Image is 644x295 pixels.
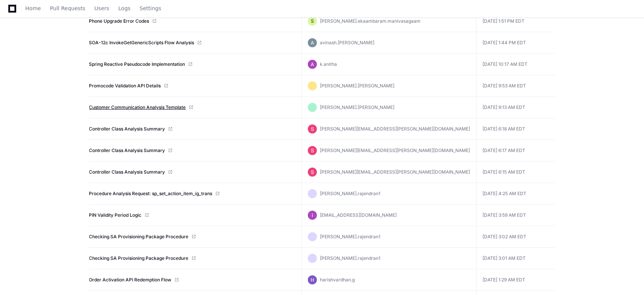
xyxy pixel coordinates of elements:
[89,61,185,67] a: Spring Reactive Pseudocode Implementation
[308,168,317,177] img: ACg8ocLUMHYt3dLOdfz2Ao8str9WcW5aE2M1moJrXbXw8UU3xyi8UQ=s96-c
[476,205,555,226] td: [DATE] 3:59 AM EDT
[476,32,555,54] td: [DATE] 1:44 PM EDT
[320,212,397,218] span: [EMAIL_ADDRESS][DOMAIN_NAME]
[89,191,213,197] a: Procedure Analysis Request: sp_set_action_item_ig_trans
[320,40,374,45] span: avinash.[PERSON_NAME]
[89,18,149,24] a: Phone Upgrade Error Codes
[25,6,41,11] span: Home
[320,234,380,239] span: [PERSON_NAME].rajendran1
[89,212,142,218] a: PIN Validity Period Logic
[476,183,555,205] td: [DATE] 4:25 AM EDT
[320,169,470,175] span: [PERSON_NAME][EMAIL_ADDRESS][PERSON_NAME][DOMAIN_NAME]
[320,147,470,153] span: [PERSON_NAME][EMAIL_ADDRESS][PERSON_NAME][DOMAIN_NAME]
[89,277,172,283] a: Order Activation API Redemption Flow
[320,104,394,110] span: [PERSON_NAME].[PERSON_NAME]
[89,40,194,46] a: SOA-12c InvokeGetGenericScripts Flow Analysis
[476,54,555,75] td: [DATE] 10:17 AM EDT
[320,255,380,261] span: [PERSON_NAME].rajendran1
[476,118,555,140] td: [DATE] 6:18 AM EDT
[89,234,189,240] a: Checking SA Provisioning Package Procedure
[95,6,109,11] span: Users
[118,6,130,11] span: Logs
[89,255,189,261] a: Checking SA Provisioning Package Procedure
[476,140,555,161] td: [DATE] 6:17 AM EDT
[476,226,555,248] td: [DATE] 3:02 AM EDT
[308,211,317,220] img: ACg8ocK06T5W5ieIBhCCM0tfyQNGGH5PDXS7xz9geUINmv1x5Pp94A=s96-c
[311,18,314,24] h1: S
[320,126,470,132] span: [PERSON_NAME][EMAIL_ADDRESS][PERSON_NAME][DOMAIN_NAME]
[50,6,85,11] span: Pull Requests
[320,277,355,283] span: harishvardhan.g
[476,269,555,291] td: [DATE] 1:29 AM EDT
[320,191,380,196] span: [PERSON_NAME].rajendran1
[308,124,317,134] img: ACg8ocLUMHYt3dLOdfz2Ao8str9WcW5aE2M1moJrXbXw8UU3xyi8UQ=s96-c
[476,161,555,183] td: [DATE] 6:15 AM EDT
[308,146,317,155] img: ACg8ocLUMHYt3dLOdfz2Ao8str9WcW5aE2M1moJrXbXw8UU3xyi8UQ=s96-c
[476,11,555,32] td: [DATE] 1:51 PM EDT
[89,126,165,132] a: Controller Class Analysis Summary
[476,75,555,97] td: [DATE] 9:53 AM EDT
[140,6,161,11] span: Settings
[89,104,186,110] a: Customer Communication Analysis Template
[320,61,337,67] span: k.anitha
[308,60,317,69] img: ACg8ocKGBNQ52QSK5jfzVjWMyfslDwz9pWz-hnaw9gZSdrKQv8TeKQ=s96-c
[476,248,555,269] td: [DATE] 3:01 AM EDT
[320,83,394,88] span: [PERSON_NAME].[PERSON_NAME]
[89,147,165,154] a: Controller Class Analysis Summary
[89,169,165,175] a: Controller Class Analysis Summary
[89,83,161,89] a: Promocode Validation API Details
[476,97,555,118] td: [DATE] 9:13 AM EDT
[308,275,317,284] img: ACg8ocLP8oxJ0EN4w4jw_aoblMRvhB2iYSmTUC3XeFbT4sYd1xVnxg=s96-c
[320,18,421,24] span: [PERSON_NAME].ekaambaram.manivasagaam
[308,38,317,47] img: ACg8ocJEWetl5zF63DM1XWRci0bevU5G8FdQ6IsEdKwQCRp8o-osvA=s96-c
